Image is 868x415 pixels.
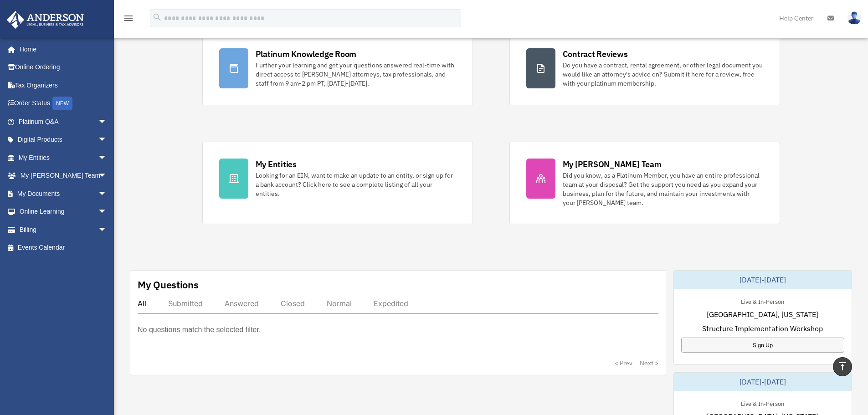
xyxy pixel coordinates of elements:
[833,357,852,376] a: vertical_align_top
[6,131,121,149] a: Digital Productsarrow_drop_down
[98,131,116,149] span: arrow_drop_down
[98,149,116,167] span: arrow_drop_down
[837,361,848,372] i: vertical_align_top
[734,296,791,306] div: Live & In-Person
[6,149,121,167] a: My Entitiesarrow_drop_down
[563,171,763,207] div: Did you know, as a Platinum Member, you have an entire professional team at your disposal? Get th...
[98,220,116,239] span: arrow_drop_down
[563,48,628,60] div: Contract Reviews
[98,184,116,203] span: arrow_drop_down
[6,184,121,203] a: My Documentsarrow_drop_down
[256,171,456,198] div: Looking for an EIN, want to make an update to an entity, or sign up for a bank account? Click her...
[674,373,852,391] div: [DATE]-[DATE]
[138,323,261,336] p: No questions match the selected filter.
[202,142,473,224] a: My Entities Looking for an EIN, want to make an update to an entity, or sign up for a bank accoun...
[674,271,852,289] div: [DATE]-[DATE]
[202,31,473,105] a: Platinum Knowledge Room Further your learning and get your questions answered real-time with dire...
[509,31,780,105] a: Contract Reviews Do you have a contract, rental agreement, or other legal document you would like...
[6,94,121,113] a: Order StatusNEW
[98,167,116,185] span: arrow_drop_down
[374,299,408,308] div: Expedited
[6,40,116,58] a: Home
[98,113,116,131] span: arrow_drop_down
[6,203,121,221] a: Online Learningarrow_drop_down
[168,299,203,308] div: Submitted
[256,61,456,88] div: Further your learning and get your questions answered real-time with direct access to [PERSON_NAM...
[52,97,72,110] div: NEW
[707,309,818,320] span: [GEOGRAPHIC_DATA], [US_STATE]
[6,167,121,185] a: My [PERSON_NAME] Teamarrow_drop_down
[281,299,305,308] div: Closed
[563,159,662,170] div: My [PERSON_NAME] Team
[152,12,162,22] i: search
[98,203,116,221] span: arrow_drop_down
[6,76,121,94] a: Tax Organizers
[734,398,791,408] div: Live & In-Person
[138,278,199,292] div: My Questions
[123,13,134,24] i: menu
[847,11,861,25] img: User Pic
[6,58,121,77] a: Online Ordering
[225,299,259,308] div: Answered
[6,220,121,239] a: Billingarrow_drop_down
[6,239,121,257] a: Events Calendar
[256,159,297,170] div: My Entities
[327,299,352,308] div: Normal
[6,113,121,131] a: Platinum Q&Aarrow_drop_down
[123,16,134,24] a: menu
[138,299,146,308] div: All
[256,48,357,60] div: Platinum Knowledge Room
[4,11,87,29] img: Anderson Advisors Platinum Portal
[509,142,780,224] a: My [PERSON_NAME] Team Did you know, as a Platinum Member, you have an entire professional team at...
[681,338,844,353] a: Sign Up
[702,323,823,334] span: Structure Implementation Workshop
[563,61,763,88] div: Do you have a contract, rental agreement, or other legal document you would like an attorney's ad...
